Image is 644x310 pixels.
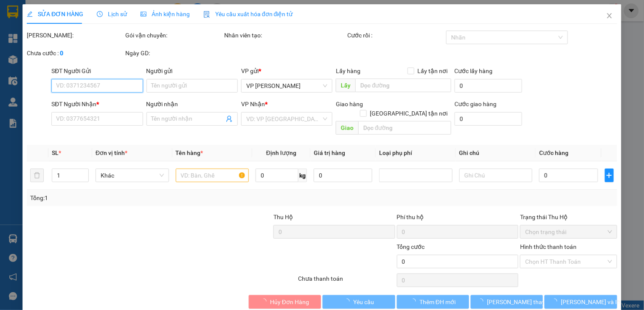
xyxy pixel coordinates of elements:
[266,149,296,156] span: Định lượng
[359,121,451,135] input: Dọc đường
[455,112,523,126] input: Cước giao hàng
[414,66,451,76] span: Lấy tận nơi
[606,12,613,19] span: close
[525,225,612,238] span: Chọn trạng thái
[520,243,577,250] label: Hình thức thanh toán
[552,299,561,304] span: loading
[336,121,359,135] span: Giao
[261,299,270,304] span: loading
[249,295,321,309] button: Hủy Đơn Hàng
[367,109,451,118] span: [GEOGRAPHIC_DATA] tận nơi
[60,50,63,56] b: 0
[27,48,124,58] div: Chưa cước :
[273,214,293,220] span: Thu Hộ
[27,11,33,17] span: edit
[297,274,396,289] div: Chưa thanh toán
[471,295,543,309] button: [PERSON_NAME] thay đổi
[270,297,309,307] span: Hủy Đơn Hàng
[520,212,617,222] div: Trạng thái Thu Hộ
[397,295,469,309] button: Thêm ĐH mới
[141,11,146,17] span: picture
[323,295,395,309] button: Yêu cầu
[97,11,127,17] span: Lịch sử
[224,31,346,40] div: Nhân viên tạo:
[146,66,238,76] div: Người gửi
[455,79,523,93] input: Cước lấy hàng
[561,297,621,307] span: [PERSON_NAME] và In
[487,297,555,307] span: [PERSON_NAME] thay đổi
[353,297,374,307] span: Yêu cầu
[336,68,361,74] span: Lấy hàng
[455,68,493,74] label: Cước lấy hàng
[51,66,143,76] div: SĐT Người Gửi
[376,145,456,161] th: Loại phụ phí
[348,31,444,40] div: Cước rồi :
[203,11,293,17] span: Yêu cầu xuất hóa đơn điện tử
[27,11,83,17] span: SỬA ĐƠN HÀNG
[459,169,533,182] input: Ghi Chú
[27,31,124,40] div: [PERSON_NAME]:
[241,101,265,107] span: VP Nhận
[126,48,222,58] div: Ngày GD:
[344,299,353,304] span: loading
[397,212,519,225] div: Phí thu hộ
[298,169,307,182] span: kg
[419,297,456,307] span: Thêm ĐH mới
[30,193,249,203] div: Tổng: 1
[456,145,536,161] th: Ghi chú
[605,169,614,182] button: plus
[30,169,44,182] button: delete
[605,172,613,179] span: plus
[241,66,332,76] div: VP gửi
[146,99,238,109] div: Người nhận
[545,295,617,309] button: [PERSON_NAME] và In
[203,11,210,18] img: icon
[52,149,59,156] span: SL
[314,149,345,156] span: Giá trị hàng
[410,299,419,304] span: loading
[51,99,143,109] div: SĐT Người Nhận
[101,169,164,182] span: Khác
[141,11,190,17] span: Ảnh kiện hàng
[176,169,249,182] input: VD: Bàn, Ghế
[478,299,487,304] span: loading
[336,101,363,107] span: Giao hàng
[356,79,451,92] input: Dọc đường
[455,101,497,107] label: Cước giao hàng
[246,79,327,92] span: VP Hồ Chí Minh
[96,149,127,156] span: Đơn vị tính
[126,31,222,40] div: Gói vận chuyển:
[226,116,233,122] span: user-add
[397,243,425,250] span: Tổng cước
[97,11,103,17] span: clock-circle
[539,149,568,156] span: Cước hàng
[176,149,203,156] span: Tên hàng
[336,79,356,92] span: Lấy
[598,4,622,28] button: Close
